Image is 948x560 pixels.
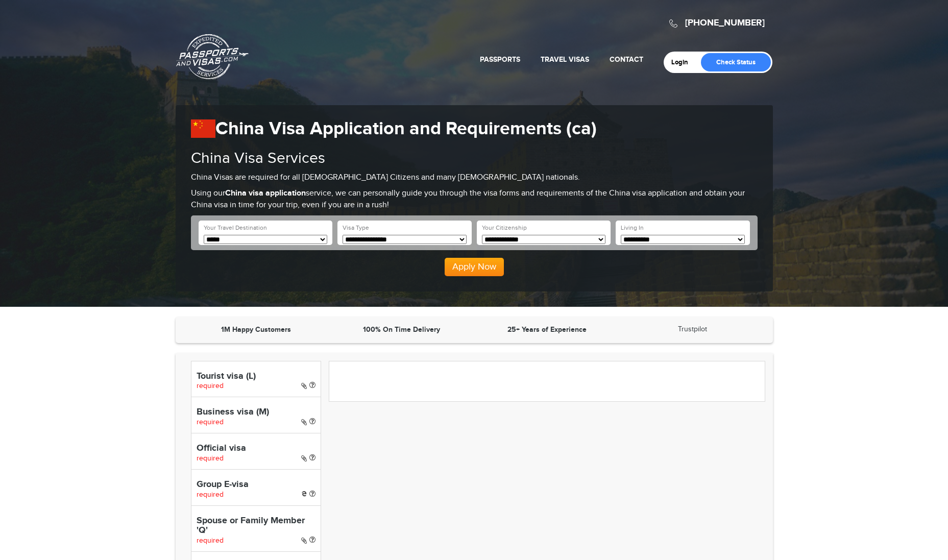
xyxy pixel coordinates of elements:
i: Paper Visa [301,382,307,389]
strong: China visa application [225,188,306,198]
strong: 25+ Years of Experience [507,325,587,334]
i: Paper Visa [301,455,307,462]
i: Paper Visa [301,537,307,544]
p: China Visas are required for all [DEMOGRAPHIC_DATA] Citizens and many [DEMOGRAPHIC_DATA] nationals. [191,172,758,184]
a: Travel Visas [541,55,589,64]
label: Living In [621,224,644,232]
a: Check Status [701,53,771,71]
i: Paper Visa [301,419,307,426]
label: Your Travel Destination [204,224,267,232]
a: Trustpilot [678,325,707,333]
h4: Business visa (M) [197,407,315,418]
a: [PHONE_NUMBER] [685,17,765,29]
span: required [197,454,224,462]
label: Your Citizenship [482,224,527,232]
h4: Spouse or Family Member 'Q' [197,516,315,537]
span: required [197,418,224,426]
button: Apply Now [445,258,504,276]
a: Contact [610,55,643,64]
strong: 1M Happy Customers [221,325,291,334]
p: Using our service, we can personally guide you through the visa forms and requirements of the Chi... [191,188,758,211]
h4: Official visa [197,444,315,454]
i: e-Visa [302,491,307,496]
a: Passports [480,55,520,64]
span: required [197,491,224,499]
strong: 100% On Time Delivery [363,325,440,334]
a: Passports & [DOMAIN_NAME] [176,34,249,80]
a: Login [671,58,695,66]
h2: China Visa Services [191,150,758,167]
span: required [197,537,224,545]
h4: Group E-visa [197,480,315,490]
h1: China Visa Application and Requirements (ca) [191,118,758,140]
span: required [197,382,224,390]
h4: Tourist visa (L) [197,372,315,382]
label: Visa Type [343,224,369,232]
